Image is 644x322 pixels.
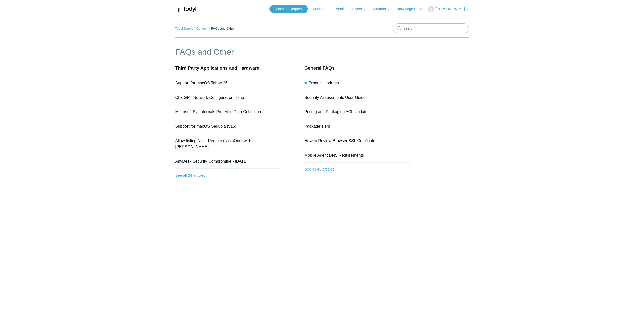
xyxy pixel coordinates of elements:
a: How to Review Browser SSL Certificate [304,139,375,143]
li: FAQs and Other [207,27,235,30]
a: Allow listing Ninja Remote (NinjaOne) with [PERSON_NAME] [175,139,251,149]
a: See all 45 articles [304,163,410,176]
li: Todyl Support Center [175,27,207,30]
h1: FAQs and Other [175,46,410,58]
svg: Promoted article [304,81,307,84]
button: [PERSON_NAME] [428,6,469,12]
a: Community [371,6,394,12]
input: Search [393,23,469,33]
a: ChatGPT Network Configuration Issue [175,95,244,100]
a: Submit a Request [269,5,308,13]
a: Support for macOS Sequoia (v15) [175,124,236,128]
img: Todyl Support Center Help Center home page [175,5,197,14]
a: Pricing and Packaging ACL Update [304,110,367,114]
a: Todyl Support Center [175,27,206,30]
a: Package Tiers [304,124,330,128]
a: Third Party Applications and Hardware [175,66,259,71]
a: General FAQs [304,66,335,71]
a: Knowledge Base [396,6,427,12]
a: Microsoft SysInternals ProcMon Data Collection [175,110,261,114]
a: Support for macOS Tahoe 26 [175,81,228,85]
a: Management Portal [313,6,349,12]
a: University [350,6,370,12]
a: Security Assessments User Guide [304,95,366,100]
a: Mobile Agent DNS Requirements [304,153,364,157]
a: AnyDesk Security Compromise - [DATE] [175,159,248,163]
span: [PERSON_NAME] [435,7,465,11]
a: Product Updates [308,81,339,85]
a: See all 24 articles [175,169,281,182]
